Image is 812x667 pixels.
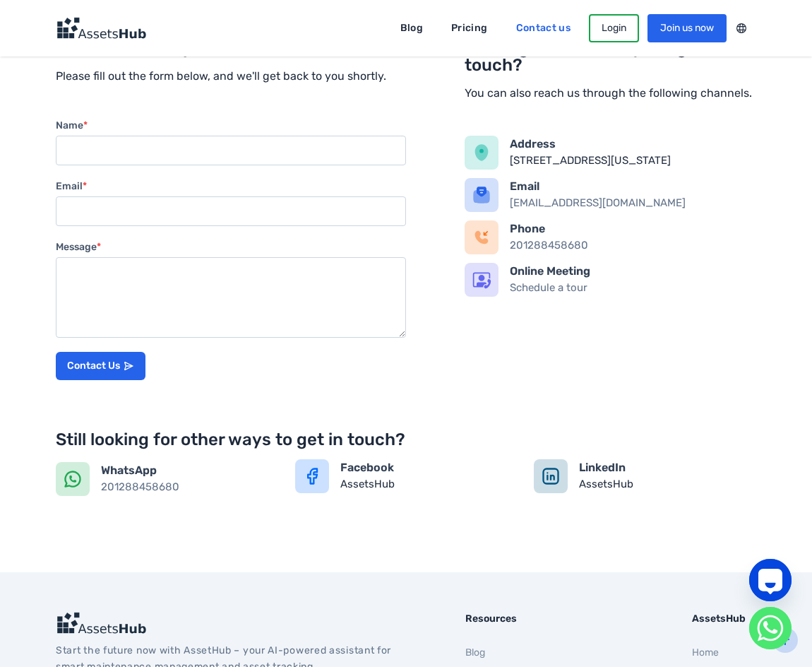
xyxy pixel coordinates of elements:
h5: Address [510,136,756,153]
div: AssetsHub [579,459,756,496]
h5: Facebook [340,459,518,476]
a: Schedule a tour [510,281,587,294]
h2: Resources [465,612,602,626]
img: Logo Dark [56,17,146,40]
label: Message [56,240,406,254]
label: Email [56,179,406,194]
a: Blog [465,647,485,659]
h2: Looking for other ways to get in touch? [465,40,756,73]
h2: AssetsHub [692,612,756,626]
a: AssetsHub [56,612,399,634]
h5: Online Meeting [510,263,756,280]
a: Pricing [441,17,497,40]
h5: Email [510,178,756,195]
div: AssetsHub [340,459,518,496]
a: Join us now [647,14,727,42]
a: [EMAIL_ADDRESS][DOMAIN_NAME] [510,196,686,209]
h2: Still looking for other ways to get in touch? [56,431,756,448]
a: Home [692,647,719,659]
h5: LinkedIn [579,459,756,476]
p: Please fill out the form below, and we'll get back to you shortly. [56,68,406,85]
label: Name [56,119,406,133]
a: LinkedInAssetsHub [534,459,756,496]
h5: WhatsApp [101,462,278,479]
h5: Phone [510,220,756,237]
a: Login [589,14,639,42]
a: 201288458680 [510,239,588,252]
span: 201288458680 [101,480,179,493]
a: Contact us [506,17,581,40]
a: WhatsApp [749,607,792,649]
div: [STREET_ADDRESS][US_STATE] [510,153,756,169]
a: Blog [390,17,433,40]
a: Live Chat [749,559,792,601]
h2: How can we help? [56,40,406,57]
a: FacebookAssetsHub [295,459,518,496]
p: You can also reach us through the following channels. [465,85,756,102]
button: Contact Us [56,352,145,380]
img: Logo Dark [56,612,146,634]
